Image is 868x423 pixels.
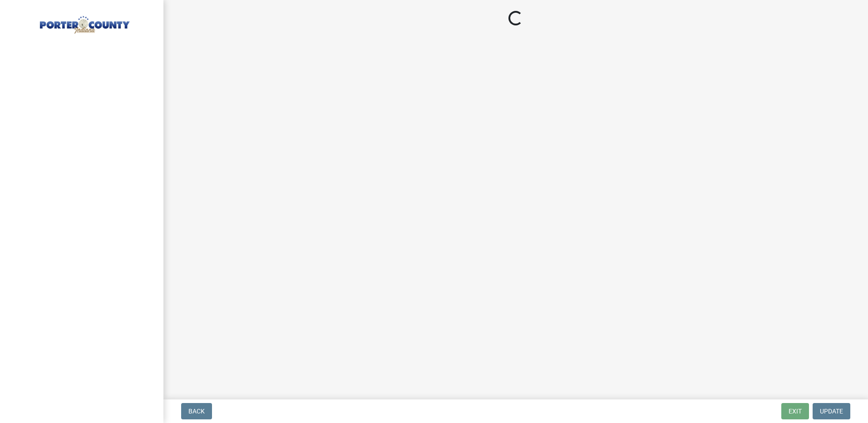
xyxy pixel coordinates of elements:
button: Exit [781,403,809,419]
button: Update [813,403,850,419]
img: Porter County, Indiana [18,10,149,35]
span: Update [820,408,843,415]
span: Back [188,408,205,415]
button: Back [181,403,212,419]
